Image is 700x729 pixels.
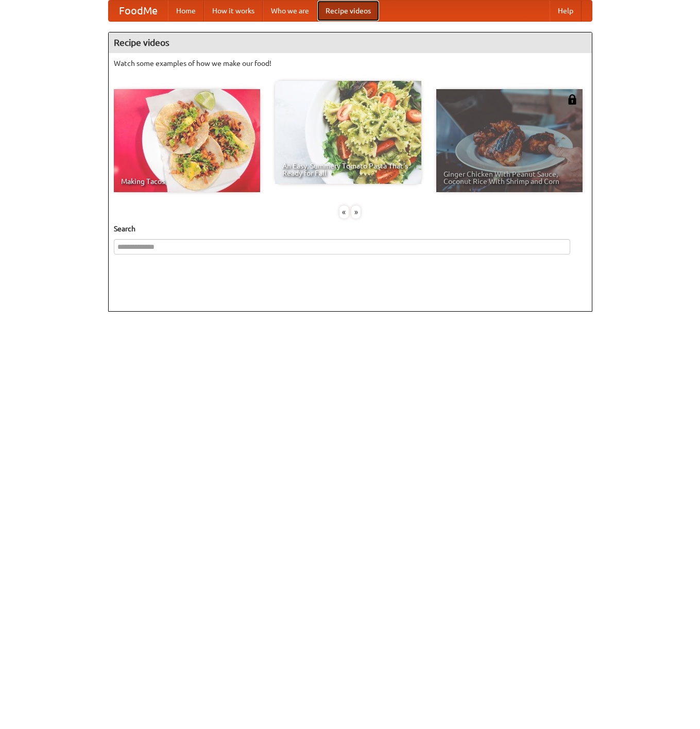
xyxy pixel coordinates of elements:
h4: Recipe videos [109,32,592,53]
span: An Easy, Summery Tomato Pasta That's Ready for Fall [282,162,414,177]
a: FoodMe [109,1,168,21]
a: Making Tacos [114,89,260,192]
img: 483408.png [567,94,577,105]
a: Recipe videos [317,1,379,21]
h5: Search [114,224,587,234]
a: Who we are [263,1,317,21]
a: Help [550,1,582,21]
a: An Easy, Summery Tomato Pasta That's Ready for Fall [275,81,421,184]
div: » [351,206,361,218]
a: Home [168,1,204,21]
p: Watch some examples of how we make our food! [114,58,587,69]
div: « [339,206,349,218]
span: Making Tacos [121,178,253,185]
a: How it works [204,1,263,21]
